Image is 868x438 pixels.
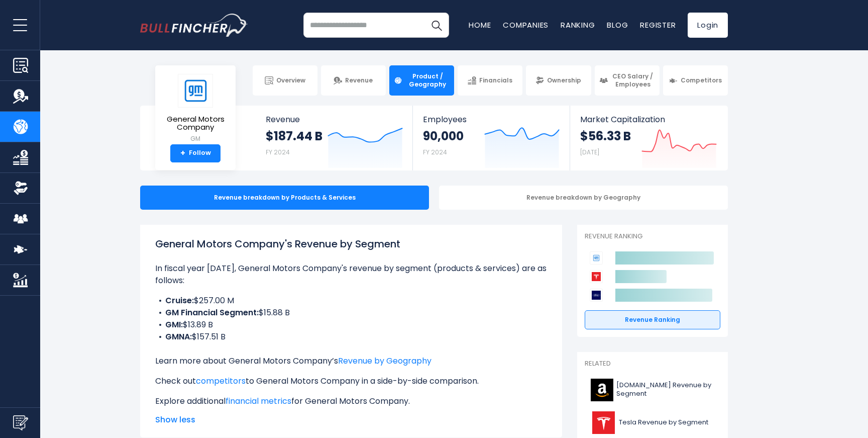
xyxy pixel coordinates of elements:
span: Employees [423,115,559,124]
img: Ownership [13,181,28,196]
a: Revenue by Geography [338,355,431,367]
li: $157.51 B [155,331,547,343]
small: FY 2024 [266,148,290,156]
li: $257.00 M [155,295,547,307]
a: Blog [607,20,628,30]
small: GM [163,134,228,143]
strong: + [180,149,185,158]
p: Check out to General Motors Company in a side-by-side comparison. [155,375,547,387]
div: Revenue breakdown by Products & Services [140,186,429,210]
span: Financials [479,76,512,84]
a: Revenue Ranking [585,310,720,329]
span: [DOMAIN_NAME] Revenue by Segment [616,381,714,398]
span: Market Capitalization [580,115,717,124]
button: Search [424,13,449,38]
span: Revenue [345,76,373,84]
span: General Motors Company [163,115,228,132]
img: General Motors Company competitors logo [590,251,603,265]
a: competitors [196,375,246,387]
span: Overview [276,76,305,84]
a: Go to homepage [140,14,248,37]
strong: 90,000 [423,128,464,144]
a: Revenue $187.44 B FY 2024 [256,106,413,170]
a: Tesla Revenue by Segment [585,409,720,436]
a: financial metrics [226,395,291,407]
li: $15.88 B [155,307,547,319]
a: Financials [458,65,522,96]
a: Market Capitalization $56.33 B [DATE] [570,106,727,170]
a: Companies [503,20,549,30]
span: Show less [155,414,547,426]
span: Ownership [547,76,581,84]
h1: General Motors Company's Revenue by Segment [155,236,547,251]
li: $13.89 B [155,319,547,331]
span: CEO Salary / Employees [611,72,655,88]
a: [DOMAIN_NAME] Revenue by Segment [585,376,720,404]
span: Competitors [681,76,722,84]
small: FY 2024 [423,148,447,156]
a: Login [688,13,728,38]
img: bullfincher logo [140,14,248,37]
a: Overview [253,65,317,96]
a: Register [640,20,676,30]
span: Product / Geography [405,72,450,88]
b: GMI: [165,319,183,330]
img: Tesla competitors logo [590,270,603,283]
strong: $56.33 B [580,128,631,144]
a: Employees 90,000 FY 2024 [413,106,569,170]
img: AMZN logo [591,379,613,401]
img: TSLA logo [591,411,616,434]
b: GM Financial Segment: [165,307,259,318]
img: Ford Motor Company competitors logo [590,289,603,302]
span: Tesla Revenue by Segment [619,418,708,427]
a: Home [469,20,491,30]
p: Learn more about General Motors Company’s [155,355,547,367]
a: +Follow [170,144,221,162]
span: Revenue [266,115,403,124]
small: [DATE] [580,148,599,156]
a: CEO Salary / Employees [595,65,660,96]
b: Cruise: [165,295,194,306]
a: Competitors [663,65,728,96]
div: Revenue breakdown by Geography [439,186,728,210]
a: Revenue [321,65,386,96]
p: Revenue Ranking [585,232,720,241]
p: In fiscal year [DATE], General Motors Company's revenue by segment (products & services) are as f... [155,262,547,287]
a: Ranking [561,20,595,30]
b: GMNA: [165,331,192,342]
a: Product / Geography [389,65,454,96]
p: Explore additional for General Motors Company. [155,395,547,407]
a: General Motors Company GM [163,73,228,144]
strong: $187.44 B [266,128,322,144]
p: Related [585,360,720,368]
a: Ownership [526,65,591,96]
